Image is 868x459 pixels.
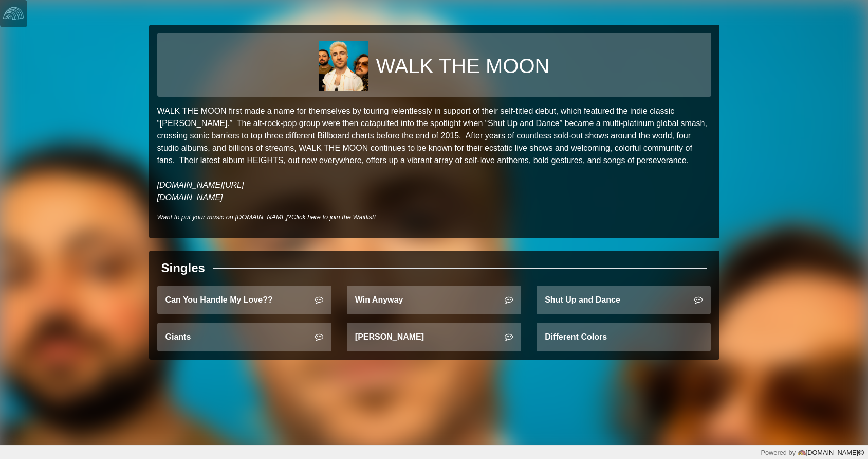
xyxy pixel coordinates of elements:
[157,213,376,221] i: Want to put your music on [DOMAIN_NAME]?
[319,41,368,91] img: 338b1fbd381984b11e422ecb6bdac12289548b1f83705eb59faa29187b674643.jpg
[537,286,711,314] a: Shut Up and Dance
[157,105,711,204] p: WALK THE MOON first made a name for themselves by touring relentlessly in support of their self-t...
[796,449,864,456] a: [DOMAIN_NAME]
[157,181,244,189] a: [DOMAIN_NAME][URL]
[347,323,521,351] a: [PERSON_NAME]
[376,54,550,78] h1: WALK THE MOON
[157,193,223,202] a: [DOMAIN_NAME]
[761,448,864,457] div: Powered by
[161,259,205,277] div: Singles
[157,286,331,314] a: Can You Handle My Love??
[157,323,331,351] a: Giants
[291,213,376,221] a: Click here to join the Waitlist!
[537,323,711,351] a: Different Colors
[798,449,806,457] img: logo-color-e1b8fa5219d03fcd66317c3d3cfaab08a3c62fe3c3b9b34d55d8365b78b1766b.png
[347,286,521,314] a: Win Anyway
[3,3,24,24] img: logo-white-4c48a5e4bebecaebe01ca5a9d34031cfd3d4ef9ae749242e8c4bf12ef99f53e8.png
